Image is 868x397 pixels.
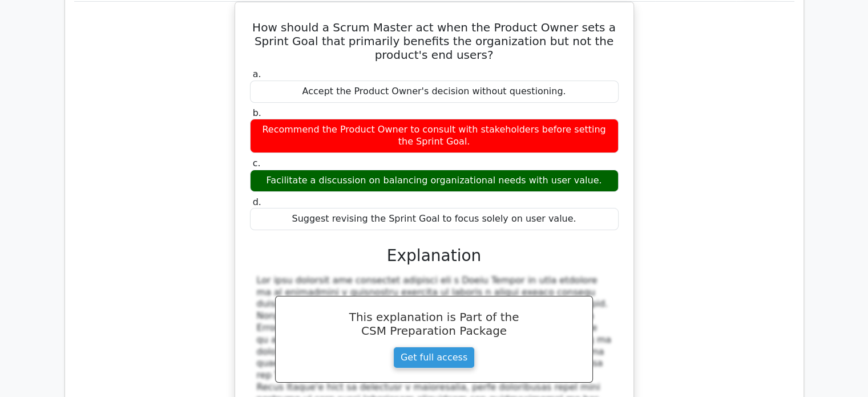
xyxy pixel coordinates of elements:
[250,119,619,153] div: Recommend the Product Owner to consult with stakeholders before setting the Sprint Goal.
[253,107,261,118] span: b.
[250,170,619,192] div: Facilitate a discussion on balancing organizational needs with user value.
[257,246,612,266] h3: Explanation
[393,347,475,368] a: Get full access
[250,81,619,103] div: Accept the Product Owner's decision without questioning.
[249,21,620,62] h5: How should a Scrum Master act when the Product Owner sets a Sprint Goal that primarily benefits t...
[253,197,261,207] span: d.
[253,158,261,169] span: c.
[250,208,619,230] div: Suggest revising the Sprint Goal to focus solely on user value.
[253,69,261,79] span: a.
